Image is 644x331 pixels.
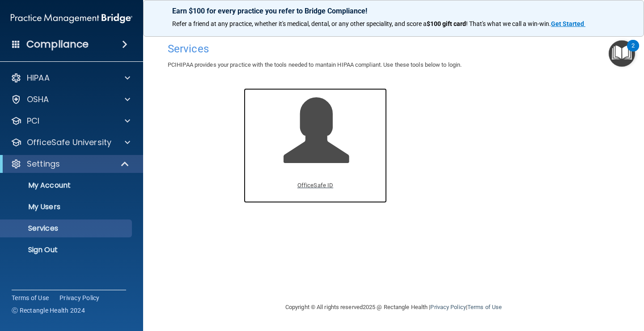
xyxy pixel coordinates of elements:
p: Sign Out [6,245,128,254]
a: Terms of Use [467,304,502,310]
a: Privacy Policy [430,304,466,310]
span: ! That's what we call a win-win. [466,20,551,27]
a: Get Started [551,20,585,27]
div: 2 [631,46,635,57]
a: Settings [11,159,130,169]
h4: Services [168,43,619,55]
h4: Compliance [26,38,89,51]
p: Services [6,224,128,233]
p: Settings [27,159,60,169]
div: Copyright © All rights reserved 2025 @ Rectangle Health | | [230,293,557,322]
span: Refer a friend at any practice, whether it's medical, dental, or any other speciality, and score a [172,20,427,27]
p: HIPAA [27,73,50,83]
a: OSHA [11,94,130,105]
strong: $100 gift card [427,20,466,27]
strong: Get Started [551,20,584,27]
button: Open Resource Center, 2 new notifications [609,40,635,67]
a: Terms of Use [12,293,49,302]
p: OfficeSafe ID [297,180,333,191]
p: OfficeSafe University [27,137,111,148]
p: My Users [6,202,128,211]
a: PCI [11,116,130,126]
a: HIPAA [11,73,130,83]
span: Ⓒ Rectangle Health 2024 [12,306,85,315]
a: OfficeSafe ID [244,88,387,202]
p: OSHA [27,94,49,105]
p: Earn $100 for every practice you refer to Bridge Compliance! [172,7,615,15]
span: PCIHIPAA provides your practice with the tools needed to mantain HIPAA compliant. Use these tools... [168,61,462,68]
a: OfficeSafe University [11,137,130,148]
img: PMB logo [11,9,132,27]
p: My Account [6,181,128,190]
p: PCI [27,116,39,126]
a: Privacy Policy [59,293,100,302]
